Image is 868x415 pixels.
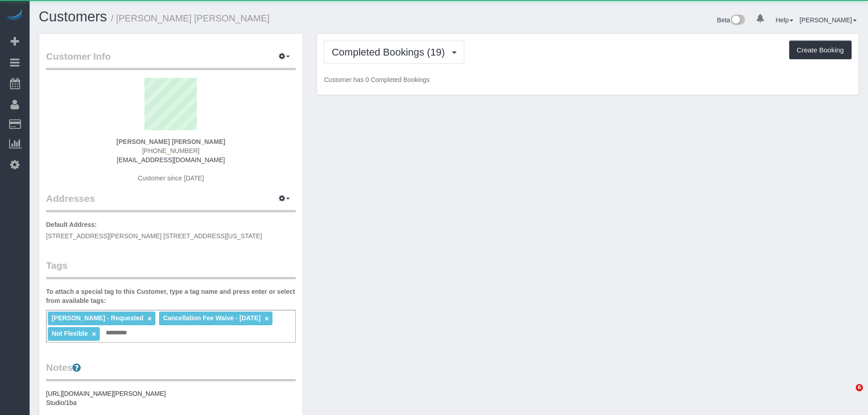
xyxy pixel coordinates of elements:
[324,75,852,84] p: Customer has 0 Completed Bookings
[117,156,225,164] a: [EMAIL_ADDRESS][DOMAIN_NAME]
[148,315,152,323] a: ×
[46,50,296,70] legend: Customer Info
[39,9,107,25] a: Customers
[332,46,449,58] span: Completed Bookings (19)
[730,15,745,26] img: New interface
[138,174,204,182] span: Customer since [DATE]
[51,314,143,322] span: [PERSON_NAME] - Requested
[717,16,745,24] a: Beta
[46,361,296,381] legend: Notes
[111,13,270,23] small: / [PERSON_NAME] [PERSON_NAME]
[117,138,226,145] strong: [PERSON_NAME] [PERSON_NAME]
[46,287,296,305] label: To attach a special tag to this Customer, type a tag name and press enter or select from availabl...
[789,41,852,60] button: Create Booking
[163,314,261,322] span: Cancellation Fee Waive - [DATE]
[856,384,863,391] span: 6
[46,389,296,407] pre: [URL][DOMAIN_NAME][PERSON_NAME] Studio/1ba
[51,330,87,337] span: Not Flexible
[800,16,857,24] a: [PERSON_NAME]
[837,384,859,406] iframe: Intercom live chat
[46,259,296,279] legend: Tags
[776,16,793,24] a: Help
[5,9,24,22] img: Automaid Logo
[46,232,262,240] span: [STREET_ADDRESS][PERSON_NAME] [STREET_ADDRESS][US_STATE]
[142,147,200,154] span: [PHONE_NUMBER]
[92,330,96,338] a: ×
[265,315,269,323] a: ×
[324,41,464,64] button: Completed Bookings (19)
[46,220,97,229] label: Default Address:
